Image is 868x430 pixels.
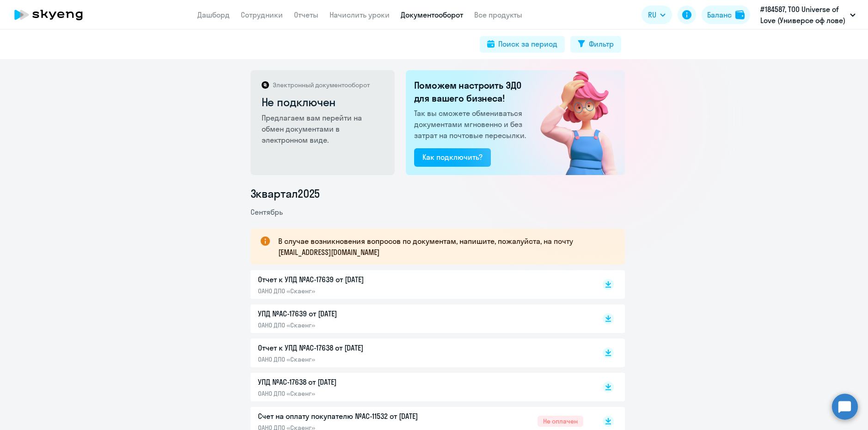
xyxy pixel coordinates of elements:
p: УПД №AC-17638 от [DATE] [258,376,452,388]
a: Начислить уроки [330,10,390,19]
img: not_connected [521,70,625,175]
p: Предлагаем вам перейти на обмен документами в электронном виде. [262,112,385,145]
p: УПД №AC-17639 от [DATE] [258,308,452,319]
button: Поиск за период [480,36,565,53]
p: Счет на оплату покупателю №AC-11532 от [DATE] [258,411,452,422]
p: ОАНО ДПО «Скаенг» [258,287,452,295]
h2: Не подключен [262,95,385,109]
p: Отчет к УПД №AC-17638 от [DATE] [258,342,452,353]
p: ОАНО ДПО «Скаенг» [258,321,452,329]
a: Документооборот [401,10,463,19]
span: Сентябрь [251,207,283,217]
button: Фильтр [570,36,621,53]
button: Балансbalance [702,6,750,24]
button: RU [642,6,672,24]
div: Как подключить? [422,151,483,163]
div: Фильтр [589,38,614,49]
div: Баланс [707,9,732,20]
p: В случае возникновения вопросов по документам, напишите, пожалуйста, на почту [EMAIL_ADDRESS][DOM... [278,236,608,258]
button: Как подключить? [414,148,491,167]
a: Сотрудники [241,10,283,19]
p: ОАНО ДПО «Скаенг» [258,389,452,398]
div: Поиск за период [498,38,557,49]
span: RU [648,9,656,20]
a: Дашборд [197,10,230,19]
h2: Поможем настроить ЭДО для вашего бизнеса! [414,79,529,105]
img: balance [735,10,745,19]
a: УПД №AC-17638 от [DATE]ОАНО ДПО «Скаенг» [258,376,583,398]
li: 3 квартал 2025 [251,186,625,201]
p: #184587, ТОО Universe of Love (Универсе оф лове) [760,4,846,26]
a: Отчет к УПД №AC-17639 от [DATE]ОАНО ДПО «Скаенг» [258,274,583,295]
a: УПД №AC-17639 от [DATE]ОАНО ДПО «Скаенг» [258,308,583,329]
a: Все продукты [474,10,522,19]
a: Отчет к УПД №AC-17638 от [DATE]ОАНО ДПО «Скаенг» [258,342,583,363]
p: ОАНО ДПО «Скаенг» [258,355,452,363]
p: Отчет к УПД №AC-17639 от [DATE] [258,274,452,285]
p: Электронный документооборот [273,81,370,89]
p: Так вы сможете обмениваться документами мгновенно и без затрат на почтовые пересылки. [414,108,529,141]
button: #184587, ТОО Universe of Love (Универсе оф лове) [756,4,860,26]
a: Отчеты [294,10,318,19]
span: Не оплачен [538,416,583,427]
